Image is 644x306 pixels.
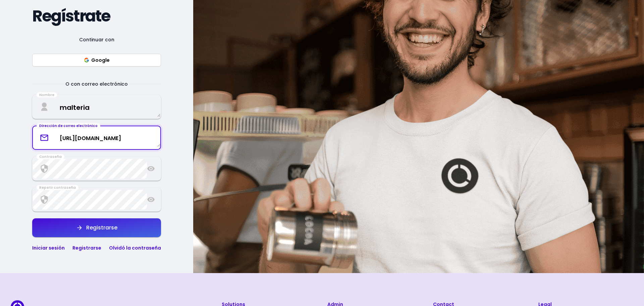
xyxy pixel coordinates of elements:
div: Registrarse [83,225,117,230]
a: Iniciar sesión [32,245,65,251]
div: Repetir contraseña [37,185,78,190]
button: Google [32,54,161,67]
div: Dirección de correo electrónico [37,123,100,129]
a: Registrarse [72,245,101,251]
button: Registrarse [32,218,161,237]
h2: Regístrate [32,10,161,22]
textarea: malteria [33,97,160,117]
div: Contraseña [37,154,64,160]
span: Continuar con [71,36,122,44]
span: O con correo electrónico [57,80,136,88]
div: Nombre [37,92,57,98]
textarea: [URL][DOMAIN_NAME] [33,129,160,147]
a: Olvidó la contraseña [109,245,161,251]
